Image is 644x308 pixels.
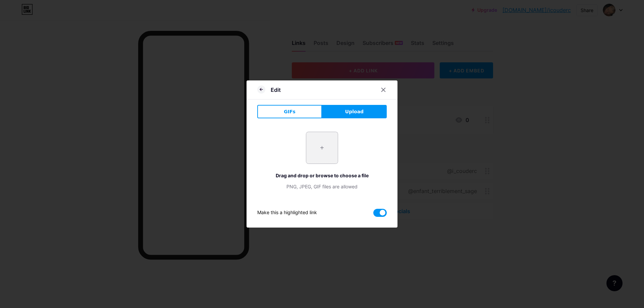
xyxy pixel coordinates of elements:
[284,108,296,115] span: GIFs
[345,108,364,115] span: Upload
[257,183,387,190] div: PNG, JPEG, GIF files are allowed
[257,105,322,118] button: GIFs
[257,172,387,179] div: Drag and drop or browse to choose a file
[322,105,387,118] button: Upload
[271,86,281,94] div: Edit
[257,209,317,217] div: Make this a highlighted link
